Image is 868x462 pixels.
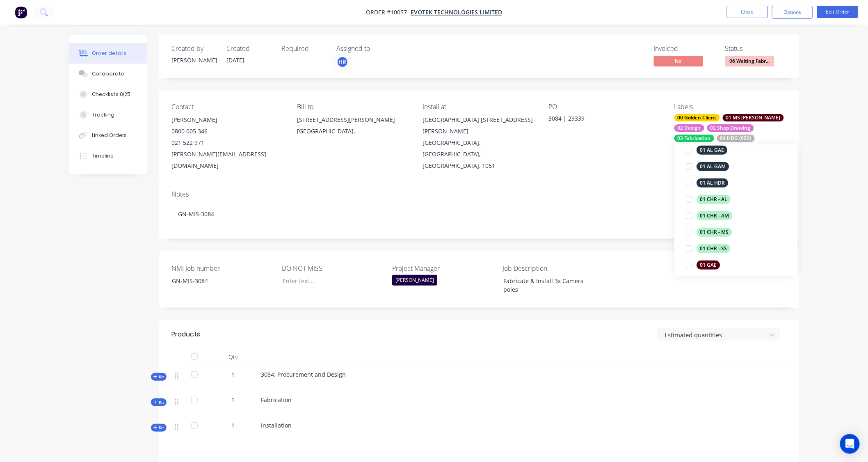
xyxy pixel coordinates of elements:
[231,370,235,379] span: 1
[366,9,411,16] span: Order #10057 -
[15,6,27,18] img: Factory
[707,124,754,132] div: 02 Shop Drawing
[654,56,703,66] span: No
[336,45,418,53] div: Assigned to
[497,275,599,295] div: Fabricate & Install 3x Camera poles
[261,421,292,429] span: Installation
[171,329,200,339] div: Products
[69,64,147,84] button: Collaborate
[226,56,244,64] span: [DATE]
[683,243,733,254] button: 01 CHR - SS
[92,70,124,78] div: Collaborate
[297,103,409,111] div: Bill to
[92,91,131,98] div: Checklists 0/25
[717,135,755,142] div: 04 HDG (600)
[69,125,147,146] button: Linked Orders
[840,434,860,454] div: Open Intercom Messenger
[69,43,147,64] button: Order details
[683,194,734,205] button: 01 CHR - AL
[226,45,272,53] div: Created
[151,424,167,432] button: Kit
[69,146,147,166] button: Timeline
[772,6,813,19] button: Options
[697,244,730,253] div: 01 CHR - SS
[723,114,784,121] div: 01 MS [PERSON_NAME]
[297,114,409,126] div: [STREET_ADDRESS][PERSON_NAME]
[683,226,735,238] button: 01 CHR - MS
[503,263,605,273] label: Job Description
[725,56,774,66] span: 06 Waiting Fabr...
[171,45,217,53] div: Created by
[153,425,164,431] span: Kit
[683,177,731,189] button: 01 AL HDR
[153,374,164,380] span: Kit
[92,50,127,57] div: Order details
[392,275,437,286] div: [PERSON_NAME]
[171,126,284,137] div: 0800 005 346
[171,137,284,149] div: 021 522 971
[171,263,274,273] label: NMI Job number
[336,56,349,68] button: HR
[92,152,114,160] div: Timeline
[727,6,768,18] button: Close
[171,149,284,172] div: [PERSON_NAME][EMAIL_ADDRESS][DOMAIN_NAME]
[171,114,284,172] div: [PERSON_NAME]0800 005 346021 522 971[PERSON_NAME][EMAIL_ADDRESS][DOMAIN_NAME]
[548,114,651,126] div: 3084 | 29339
[166,275,268,287] div: GN-MIS-3084
[725,45,787,53] div: Status
[683,161,732,172] button: 01 AL GAM
[423,137,535,172] div: [GEOGRAPHIC_DATA], [GEOGRAPHIC_DATA], [GEOGRAPHIC_DATA], 1061
[281,45,327,53] div: Required
[423,114,535,137] div: [GEOGRAPHIC_DATA] [STREET_ADDRESS][PERSON_NAME]
[282,263,384,273] label: DO NOT MISS
[92,111,114,119] div: Tracking
[697,211,732,220] div: 01 CHR - AM
[674,103,787,111] div: Labels
[697,178,728,188] div: 01 AL HDR
[683,210,736,222] button: 01 CHR - AM
[697,146,727,155] div: 01 AL GAE
[151,398,167,406] button: Kit
[725,56,774,68] button: 06 Waiting Fabr...
[151,373,167,381] button: Kit
[231,421,235,430] span: 1
[171,56,217,64] div: [PERSON_NAME]
[171,190,787,198] div: Notes
[674,135,714,142] div: 03 Fabrication
[697,228,732,237] div: 01 CHR - MS
[697,162,729,171] div: 01 AL GAM
[674,114,720,121] div: 00 Golden Client
[674,124,704,132] div: 02 Design
[654,45,715,53] div: Invoiced
[697,195,731,204] div: 01 CHR - AL
[231,396,235,404] span: 1
[697,261,720,270] div: 01 GAE
[171,201,787,226] div: GN-MIS-3084
[297,126,409,137] div: [GEOGRAPHIC_DATA],
[548,103,661,111] div: PO
[171,114,284,126] div: [PERSON_NAME]
[817,6,858,18] button: Edit Order
[297,114,409,140] div: [STREET_ADDRESS][PERSON_NAME][GEOGRAPHIC_DATA],
[92,132,127,139] div: Linked Orders
[423,114,535,172] div: [GEOGRAPHIC_DATA] [STREET_ADDRESS][PERSON_NAME][GEOGRAPHIC_DATA], [GEOGRAPHIC_DATA], [GEOGRAPHIC_...
[171,103,284,111] div: Contact
[153,399,164,405] span: Kit
[208,349,258,365] div: Qty
[69,84,147,105] button: Checklists 0/25
[683,259,723,271] button: 01 GAE
[69,105,147,125] button: Tracking
[423,103,535,111] div: Install at
[392,263,495,273] label: Project Manager
[261,396,292,404] span: Fabrication
[411,9,502,16] a: Evotek Technologies Limited
[683,144,731,156] button: 01 AL GAE
[261,371,346,378] span: 3084: Procurement and Design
